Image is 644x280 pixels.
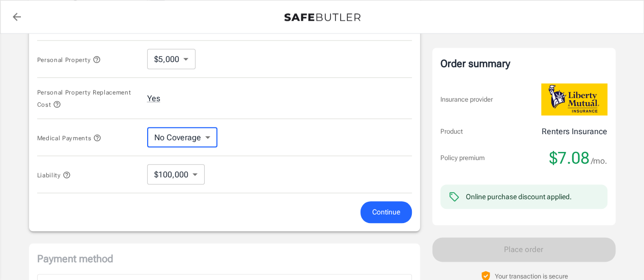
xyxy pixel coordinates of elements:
[37,172,71,179] span: Liability
[284,13,360,21] img: Back to quotes
[542,126,607,138] p: Renters Insurance
[7,7,27,27] a: back to quotes
[360,201,412,223] button: Continue
[37,169,71,181] button: Liability
[147,127,217,147] div: No Coverage
[37,132,102,144] button: Medical Payments
[37,89,131,108] span: Personal Property Replacement Cost
[147,92,160,105] button: Yes
[37,135,102,142] span: Medical Payments
[466,192,572,202] div: Online purchase discount applied.
[440,153,485,163] p: Policy premium
[440,56,607,71] div: Order summary
[440,127,463,137] p: Product
[37,56,101,64] span: Personal Property
[591,154,607,168] span: /mo.
[372,206,400,219] span: Continue
[37,86,139,110] button: Personal Property Replacement Cost
[541,83,607,115] img: Liberty Mutual
[37,53,101,66] button: Personal Property
[147,49,195,69] div: $5,000
[147,164,205,184] div: $100,000
[440,95,493,105] p: Insurance provider
[549,148,590,168] span: $7.08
